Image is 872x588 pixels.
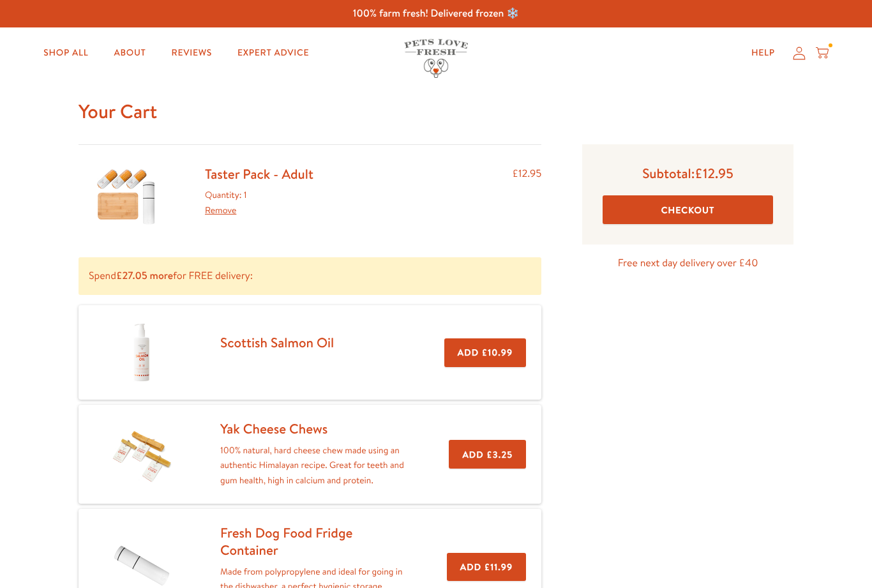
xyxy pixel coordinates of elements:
h1: Your Cart [79,99,793,124]
a: Fresh Dog Food Fridge Container [220,524,352,559]
a: About [103,40,156,66]
p: Spend for FREE delivery: [79,257,541,295]
a: Help [741,40,785,66]
img: Scottish Salmon Oil [110,320,174,384]
a: Reviews [162,40,222,66]
p: 100% natural, hard cheese chew made using an authentic Himalayan recipe. Great for teeth and gum ... [220,443,408,488]
a: Yak Cheese Chews [220,419,327,438]
p: Subtotal: [603,165,773,182]
button: Add £10.99 [444,338,526,367]
button: Add £3.25 [449,440,526,469]
button: Checkout [603,195,773,224]
a: Shop All [33,40,98,66]
span: £12.95 [695,164,733,183]
div: Quantity: 1 [205,188,313,218]
img: Pets Love Fresh [404,39,468,78]
p: Free next day delivery over £40 [582,255,793,272]
img: Taster Pack - Adult [94,165,158,227]
a: Expert Advice [227,40,319,66]
a: Taster Pack - Adult [205,165,313,183]
img: Yak Cheese Chews [110,423,174,486]
a: Remove [205,204,236,216]
div: £12.95 [512,165,541,227]
b: £27.05 more [116,269,173,283]
a: Scottish Salmon Oil [220,333,334,352]
button: Add £11.99 [447,553,526,582]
